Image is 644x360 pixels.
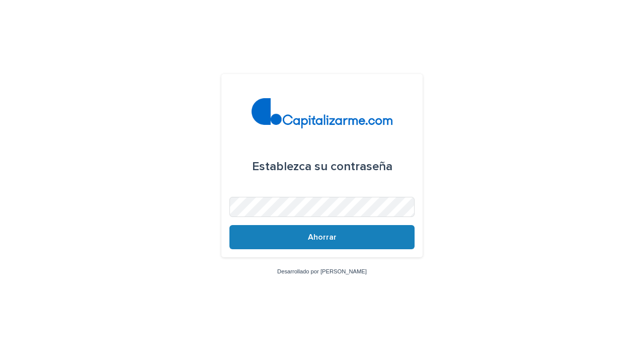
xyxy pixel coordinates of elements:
a: Desarrollado por [PERSON_NAME] [277,268,367,274]
font: Establezca su contraseña [252,161,392,173]
img: 4arMvv9wSvmHTHbXwTim [252,98,393,128]
font: Ahorrar [308,233,337,241]
button: Ahorrar [229,225,415,249]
